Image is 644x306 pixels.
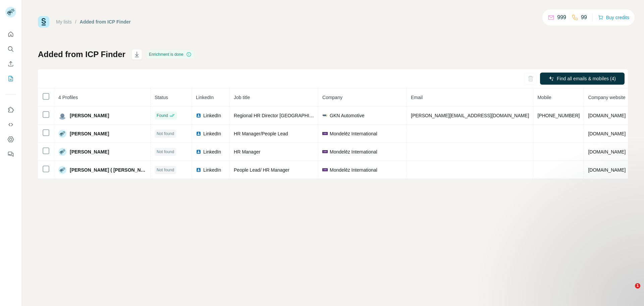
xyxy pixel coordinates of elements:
button: Find all emails & mobiles (4) [540,73,625,85]
button: Enrich CSV [5,58,16,70]
img: Avatar [58,148,66,156]
span: Not found [157,131,174,137]
span: [DOMAIN_NAME] [588,113,626,118]
img: Surfe Logo [38,16,49,28]
span: [PHONE_NUMBER] [537,113,580,118]
span: 4 Profiles [58,95,78,100]
span: HR Manager/People Lead [234,131,288,136]
iframe: Intercom live chat [621,283,637,299]
button: Buy credits [598,13,629,22]
span: HR Manager [234,149,260,155]
p: 999 [557,13,566,21]
span: LinkedIn [203,148,221,155]
li: / [75,18,76,25]
button: Feedback [5,148,16,160]
span: LinkedIn [203,167,221,173]
img: Avatar [58,130,66,138]
button: Search [5,43,16,55]
span: [PERSON_NAME] [70,112,109,119]
button: My lists [5,73,16,85]
span: LinkedIn [196,95,214,100]
span: Mondelēz International [330,130,377,137]
span: Mondelēz International [330,167,377,173]
button: Dashboard [5,133,16,145]
span: [DOMAIN_NAME] [588,149,626,155]
img: LinkedIn logo [196,131,201,136]
span: Company website [588,95,625,100]
img: LinkedIn logo [196,149,201,155]
span: GKN Automotive [330,112,365,119]
span: Status [155,95,168,100]
a: My lists [56,19,72,25]
span: Found [157,113,168,119]
span: [PERSON_NAME] ( [PERSON_NAME]) [70,167,146,173]
span: Mondelēz International [330,148,377,155]
img: company-logo [322,168,328,171]
h1: Added from ICP Finder [38,49,125,60]
span: LinkedIn [203,112,221,119]
span: [PERSON_NAME][EMAIL_ADDRESS][DOMAIN_NAME] [411,113,529,118]
img: Avatar [58,112,66,120]
img: company-logo [322,132,328,135]
span: 1 [635,283,640,289]
p: 99 [581,13,587,21]
button: Quick start [5,28,16,40]
span: Regional HR Director [GEOGRAPHIC_DATA] [234,113,328,118]
span: LinkedIn [203,130,221,137]
span: [PERSON_NAME] [70,130,109,137]
span: Company [322,95,342,100]
button: Use Surfe API [5,119,16,131]
span: Mobile [537,95,551,100]
img: company-logo [322,113,328,118]
span: [PERSON_NAME] [70,148,109,155]
img: LinkedIn logo [196,113,201,118]
span: Not found [157,149,174,155]
img: company-logo [322,150,328,153]
div: Added from ICP Finder [80,18,131,25]
img: LinkedIn logo [196,167,201,173]
span: Find all emails & mobiles (4) [557,75,616,82]
div: Enrichment is done [147,50,194,58]
span: [DOMAIN_NAME] [588,131,626,136]
span: [DOMAIN_NAME] [588,167,626,173]
span: Job title [234,95,250,100]
span: Not found [157,167,174,173]
span: People Lead/ HR Manager [234,167,289,173]
img: Avatar [58,166,66,174]
button: Use Surfe on LinkedIn [5,104,16,116]
span: Email [411,95,423,100]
